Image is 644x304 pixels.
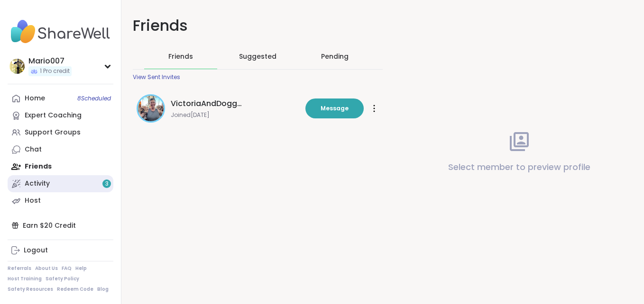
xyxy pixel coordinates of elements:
span: Suggested [239,52,276,61]
div: Earn $20 Credit [8,217,113,234]
span: Message [321,104,349,113]
a: Home8Scheduled [8,90,113,107]
span: Friends [168,52,193,61]
a: Safety Policy [46,276,79,282]
img: Mario007 [9,59,25,74]
div: Pending [321,52,349,61]
div: Activity [25,179,50,188]
img: VictoriaAndDoggie [138,96,164,121]
a: FAQ [62,265,72,272]
div: Mario007 [28,56,72,66]
span: 1 Pro credit [40,67,70,75]
a: Redeem Code [57,286,93,293]
a: Support Groups [8,124,113,141]
a: Host Training [8,276,42,282]
div: Chat [25,145,42,154]
a: Host [8,192,113,209]
div: Host [25,196,41,206]
a: Logout [8,242,113,259]
img: ShareWell Nav Logo [8,15,113,48]
div: Expert Coaching [25,111,82,120]
div: Home [25,94,45,103]
a: Help [75,265,87,272]
span: VictoriaAndDoggie [171,98,242,109]
a: Expert Coaching [8,107,113,124]
button: Message [305,98,364,118]
div: Support Groups [25,128,81,137]
p: Select member to preview profile [448,161,590,174]
span: 8 Scheduled [77,95,111,102]
a: Referrals [8,265,31,272]
a: Activity3 [8,175,113,192]
a: Safety Resources [8,286,53,293]
a: Chat [8,141,113,158]
span: Joined [DATE] [171,111,300,119]
h1: Friends [133,15,383,36]
div: Logout [24,246,48,255]
div: View Sent Invites [133,73,180,81]
a: About Us [35,265,58,272]
span: 3 [105,180,109,188]
a: Blog [97,286,109,293]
